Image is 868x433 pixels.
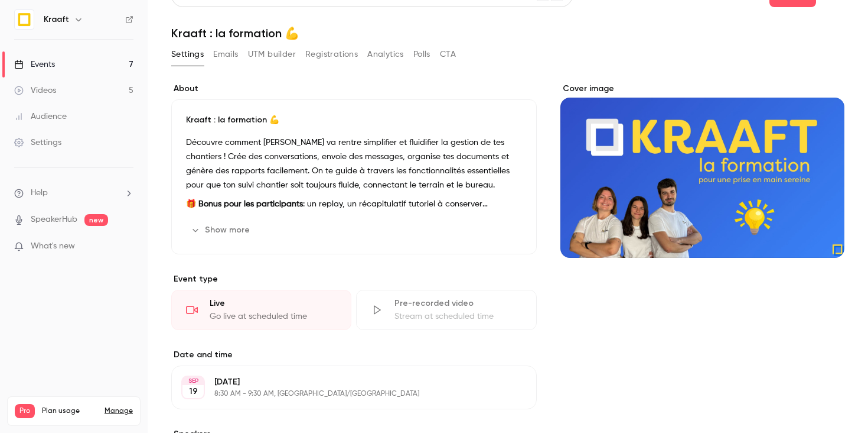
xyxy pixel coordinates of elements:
[394,311,521,322] div: Stream at scheduled time
[214,376,474,388] p: [DATE]
[210,311,337,322] div: Go live at scheduled time
[171,290,351,330] div: LiveGo live at scheduled time
[44,14,69,25] h6: Kraaft
[189,386,198,398] p: 19
[186,221,257,240] button: Show more
[182,377,204,385] div: SEP
[42,406,97,416] span: Plan usage
[413,45,430,64] button: Polls
[31,214,77,226] a: SpeakerHub
[15,404,35,418] span: Pro
[186,135,522,192] p: Découvre comment [PERSON_NAME] va rentre simplifier et fluidifier la gestion de tes chantiers ! C...
[171,45,204,64] button: Settings
[171,273,537,285] p: Event type
[171,26,844,40] h1: Kraaft : la formation 💪
[440,45,456,64] button: CTA
[15,10,34,29] img: Kraaft
[14,137,61,148] div: Settings
[14,187,133,199] li: help-dropdown-opener
[31,240,75,253] span: What's new
[210,298,337,309] div: Live
[213,45,238,64] button: Emails
[356,290,536,330] div: Pre-recorded videoStream at scheduled time
[214,389,474,399] p: 8:30 AM - 9:30 AM, [GEOGRAPHIC_DATA]/[GEOGRAPHIC_DATA]
[31,187,48,199] span: Help
[105,406,133,416] a: Manage
[119,241,133,252] iframe: Noticeable Trigger
[186,200,303,208] strong: 🎁 Bonus pour les participants
[305,45,358,64] button: Registrations
[186,114,522,126] p: Kraaft : la formation 💪
[14,85,56,96] div: Videos
[14,111,67,122] div: Audience
[394,298,521,309] div: Pre-recorded video
[560,83,844,258] section: Cover image
[14,59,55,70] div: Events
[171,349,537,361] label: Date and time
[84,214,108,226] span: new
[367,45,404,64] button: Analytics
[560,83,844,95] label: Cover image
[186,197,522,211] p: : un replay, un récapitulatif tutoriel à conserver précieusement, et un kit pour tes équipes terr...
[171,83,537,95] label: About
[248,45,296,64] button: UTM builder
